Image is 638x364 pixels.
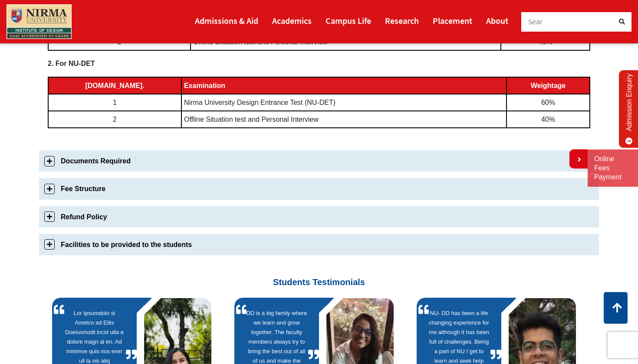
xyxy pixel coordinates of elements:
a: About [486,12,508,29]
h3: Students Testimonials [46,262,592,287]
a: Research [385,12,419,29]
strong: Examination [184,82,225,89]
td: Nirma University Design Entrance Test (NU-DET) [181,94,506,111]
a: NU- DD has been a life changing experience for me although it has been full of challenges. Being ... [428,309,490,364]
a: Online Fees Payment [594,155,631,182]
a: Admissions & Aid [195,12,258,29]
strong: 2. For NU-DET [48,60,95,67]
a: Fee Structure [39,178,599,199]
a: Documents Required [39,150,599,172]
strong: [DOMAIN_NAME]. [85,82,144,89]
a: Academics [272,12,312,29]
a: DD is a big family where we learn and grow together. The faculty members always try to bring the ... [246,309,307,364]
td: 2 [48,111,181,128]
td: Offline Situation test and Personal Interview [181,111,506,128]
a: Refund Policy [39,206,599,227]
td: 40% [506,111,590,128]
td: 60% [506,94,590,111]
td: 1 [48,94,181,111]
strong: Weightage [531,82,566,89]
a: Placement [433,12,472,29]
img: main_logo [7,4,72,39]
a: Campus Life [326,12,371,29]
a: Facilities to be provided to the students [39,234,599,255]
span: Sear [528,17,543,26]
a: Lor Ipsumdolo si Ametco ad Elits Doeiusmodt incid utla e dolore magn al en. Ad minimve quis nos e... [64,309,125,364]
